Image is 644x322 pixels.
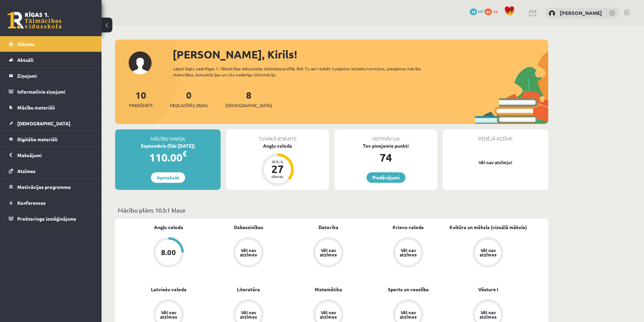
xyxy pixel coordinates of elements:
[154,224,183,231] a: Angļu valoda
[493,8,497,14] span: xp
[318,224,338,231] a: Datorika
[173,66,433,78] div: Laipni lūgts savā Rīgas 1. Tālmācības vidusskolas skolnieka profilā. Šeit Tu vari redzēt tuvojošo...
[17,104,55,110] span: Mācību materiāli
[470,8,484,14] a: 74 mP
[479,310,497,319] div: Vēl nav atzīmes
[368,237,448,269] a: Vēl nav atzīmes
[334,129,437,142] div: Motivācija
[151,286,186,293] a: Latviešu valoda
[9,68,93,83] a: Ziņojumi
[334,142,437,149] div: Tev pieejamie punkti
[267,164,288,174] div: 27
[226,129,329,142] div: Tuvākā ieskaite
[393,224,424,231] a: Krievu valoda
[9,84,93,99] a: Informatīvie ziņojumi
[288,237,368,269] a: Vēl nav atzīmes
[446,159,545,166] p: Vēl nav atzīmju!
[319,310,338,319] div: Vēl nav atzīmes
[448,237,528,269] a: Vēl nav atzīmes
[9,131,93,147] a: Digitālie materiāli
[549,10,555,17] img: Kirils Bondarevs
[17,147,93,163] legend: Maksājumi
[319,248,338,257] div: Vēl nav atzīmes
[17,216,76,222] span: Proktoringa izmēģinājums
[170,89,208,109] a: 0Neizlasītās ziņas
[7,12,62,29] a: Rīgas 1. Tālmācības vidusskola
[388,286,429,293] a: Sports un veselība
[9,179,93,195] a: Motivācijas programma
[17,41,35,47] span: Sākums
[118,205,546,215] p: Mācību plāns 10.b1 klase
[449,224,527,231] a: Kultūra un māksla (vizuālā māksla)
[267,159,288,164] div: Atlicis
[17,136,58,142] span: Digitālie materiāli
[129,89,152,109] a: 10Priekšmeti
[159,310,178,319] div: Vēl nav atzīmes
[399,310,418,319] div: Vēl nav atzīmes
[208,237,288,269] a: Vēl nav atzīmes
[239,248,258,257] div: Vēl nav atzīmes
[399,248,418,257] div: Vēl nav atzīmes
[17,84,93,99] legend: Informatīvie ziņojumi
[129,237,208,269] a: 8.00
[9,163,93,179] a: Atzīmes
[478,286,498,293] a: Vēsture I
[234,224,263,231] a: Dabaszinības
[173,46,548,63] div: [PERSON_NAME], Kirils!
[9,195,93,210] a: Konferences
[226,142,329,149] div: Angļu valoda
[225,102,272,109] span: [DEMOGRAPHIC_DATA]
[225,89,272,109] a: 8[DEMOGRAPHIC_DATA]
[334,149,437,166] div: 74
[9,100,93,115] a: Mācību materiāli
[479,248,497,257] div: Vēl nav atzīmes
[17,168,36,174] span: Atzīmes
[9,211,93,226] a: Proktoringa izmēģinājums
[9,147,93,163] a: Maksājumi
[161,249,176,256] div: 8.00
[115,142,221,149] div: Septembris (līdz [DATE])
[17,120,70,126] span: [DEMOGRAPHIC_DATA]
[170,102,208,109] span: Neizlasītās ziņas
[9,52,93,68] a: Aktuāli
[443,129,548,142] div: Pēdējā atzīme
[239,310,258,319] div: Vēl nav atzīmes
[478,8,484,14] span: mP
[17,184,71,190] span: Motivācijas programma
[485,8,492,15] span: 84
[315,286,342,293] a: Matemātika
[560,9,602,16] a: [PERSON_NAME]
[470,8,477,15] span: 74
[17,68,93,83] legend: Ziņojumi
[237,286,260,293] a: Literatūra
[9,36,93,52] a: Sākums
[182,149,187,158] span: €
[485,8,501,14] a: 84 xp
[115,129,221,142] div: Mācību maksa
[367,172,405,183] a: Piedāvājumi
[115,149,221,166] div: 110.00
[151,172,185,183] a: Apmaksāt
[226,142,329,187] a: Angļu valoda Atlicis 27 dienas
[267,174,288,178] div: dienas
[17,57,34,63] span: Aktuāli
[129,102,152,109] span: Priekšmeti
[9,116,93,131] a: [DEMOGRAPHIC_DATA]
[17,200,46,206] span: Konferences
